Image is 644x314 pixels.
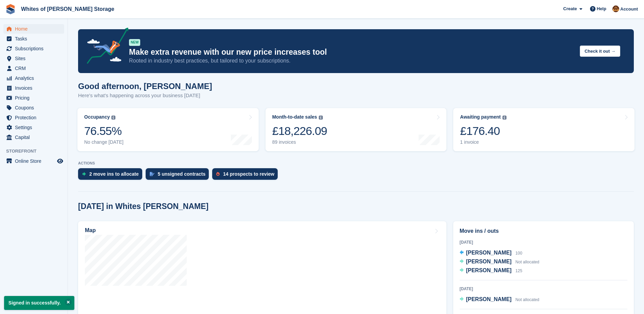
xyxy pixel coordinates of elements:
div: [DATE] [460,286,627,292]
div: 89 invoices [272,139,327,145]
a: menu [3,113,64,122]
div: 1 invoice [460,139,507,145]
a: menu [3,93,64,103]
span: Pricing [15,93,56,103]
a: Month-to-date sales £18,226.09 89 invoices [265,108,447,151]
span: Tasks [15,34,56,43]
a: [PERSON_NAME] Not allocated [460,258,539,266]
span: 125 [515,268,522,273]
a: 5 unsigned contracts [146,168,213,183]
div: Occupancy [84,114,110,120]
a: menu [3,103,64,112]
span: Storefront [6,148,68,155]
span: Not allocated [515,260,539,264]
p: Here's what's happening across your business [DATE] [78,92,212,100]
a: [PERSON_NAME] 125 [460,266,522,275]
a: Occupancy 76.55% No change [DATE] [77,108,259,151]
a: menu [3,73,64,83]
img: Eddie White [612,5,619,12]
a: Whites of [PERSON_NAME] Storage [18,3,117,15]
span: Subscriptions [15,44,56,53]
span: Help [597,5,606,12]
a: Preview store [56,157,64,165]
a: 14 prospects to review [212,168,281,183]
span: Create [563,5,577,12]
a: [PERSON_NAME] 100 [460,249,522,258]
a: menu [3,24,64,34]
div: £18,226.09 [272,124,327,138]
span: [PERSON_NAME] [466,250,512,256]
span: [PERSON_NAME] [466,296,512,302]
img: move_ins_to_allocate_icon-fdf77a2bb77ea45bf5b3d319d69a93e2d87916cf1d5bf7949dd705db3b84f3ca.svg [82,172,86,176]
a: 2 move ins to allocate [78,168,146,183]
span: Protection [15,113,56,122]
span: Coupons [15,103,56,112]
span: [PERSON_NAME] [466,259,512,264]
a: menu [3,133,64,142]
a: menu [3,83,64,93]
span: [PERSON_NAME] [466,267,512,273]
button: Check it out → [580,46,620,57]
a: menu [3,44,64,53]
span: Settings [15,123,56,132]
h1: Good afternoon, [PERSON_NAME] [78,82,212,91]
span: Online Store [15,156,56,166]
div: Awaiting payment [460,114,501,120]
h2: Move ins / outs [460,227,627,235]
img: contract_signature_icon-13c848040528278c33f63329250d36e43548de30e8caae1d1a13099fd9432cc5.svg [150,172,154,176]
img: stora-icon-8386f47178a22dfd0bd8f6a31ec36ba5ce8667c1dd55bd0f319d3a0aa187defe.svg [5,4,16,14]
p: Make extra revenue with our new price increases tool [129,47,574,57]
a: [PERSON_NAME] Not allocated [460,295,539,304]
span: Capital [15,133,56,142]
a: menu [3,156,64,166]
div: £176.40 [460,124,507,138]
span: Analytics [15,73,56,83]
img: price-adjustments-announcement-icon-8257ccfd72463d97f412b2fc003d46551f7dbcb40ab6d574587a9cd5c0d94... [81,28,129,66]
span: Sites [15,54,56,63]
span: CRM [15,64,56,73]
div: 2 move ins to allocate [89,171,139,177]
a: menu [3,54,64,63]
div: 5 unsigned contracts [158,171,206,177]
span: 100 [515,251,522,256]
span: Invoices [15,83,56,93]
span: Not allocated [515,297,539,302]
a: menu [3,64,64,73]
span: Home [15,24,56,34]
img: icon-info-grey-7440780725fd019a000dd9b08b2336e03edf1995a4989e88bcd33f0948082b44.svg [111,116,115,120]
div: Month-to-date sales [272,114,317,120]
h2: [DATE] in Whites [PERSON_NAME] [78,202,208,211]
a: Awaiting payment £176.40 1 invoice [453,108,634,151]
div: NEW [129,39,140,46]
p: ACTIONS [78,161,634,165]
p: Rooted in industry best practices, but tailored to your subscriptions. [129,57,574,65]
img: prospect-51fa495bee0391a8d652442698ab0144808aea92771e9ea1ae160a38d050c398.svg [216,172,220,176]
a: menu [3,123,64,132]
h2: Map [85,227,96,233]
img: icon-info-grey-7440780725fd019a000dd9b08b2336e03edf1995a4989e88bcd33f0948082b44.svg [502,116,507,120]
img: icon-info-grey-7440780725fd019a000dd9b08b2336e03edf1995a4989e88bcd33f0948082b44.svg [319,116,323,120]
p: Signed in successfully. [4,296,74,310]
div: [DATE] [460,239,627,245]
a: menu [3,34,64,43]
span: Account [620,6,638,13]
div: No change [DATE] [84,139,124,145]
div: 76.55% [84,124,124,138]
div: 14 prospects to review [223,171,274,177]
